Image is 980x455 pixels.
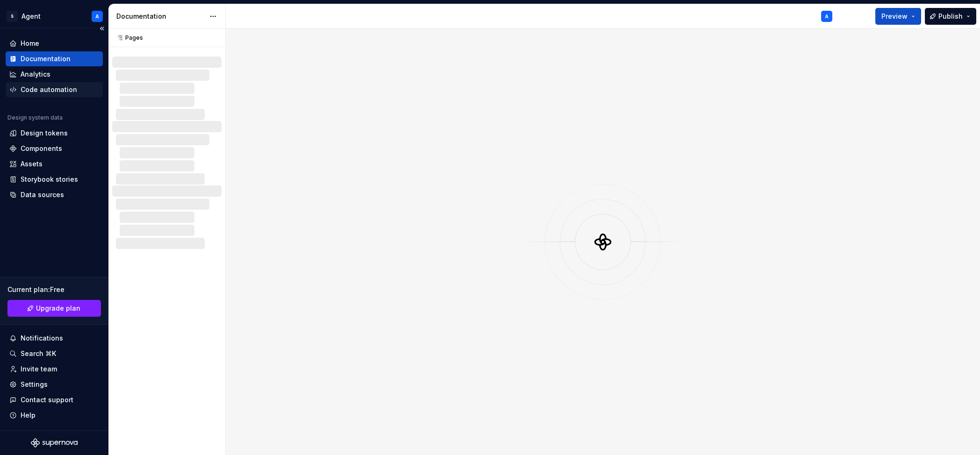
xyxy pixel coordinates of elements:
[925,8,976,25] button: Publish
[21,349,56,358] div: Search ⌘K
[7,300,101,317] button: Upgrade plan
[21,159,43,169] div: Assets
[6,51,103,66] a: Documentation
[31,438,78,448] svg: Supernova Logo
[21,380,48,389] div: Settings
[6,362,103,377] a: Invite team
[112,34,143,42] div: Pages
[6,408,103,423] button: Help
[938,12,963,21] span: Publish
[7,285,101,294] div: Current plan : Free
[6,82,103,97] a: Code automation
[21,70,50,79] div: Analytics
[6,346,103,361] button: Search ⌘K
[6,141,103,156] a: Components
[21,54,71,64] div: Documentation
[21,39,39,48] div: Home
[875,8,921,25] button: Preview
[6,67,103,82] a: Analytics
[21,175,78,184] div: Storybook stories
[21,12,41,21] div: Agent
[21,395,73,405] div: Contact support
[6,126,103,141] a: Design tokens
[21,364,57,374] div: Invite team
[2,6,107,26] button: SAgentA
[95,13,99,20] div: A
[6,392,103,407] button: Contact support
[21,411,36,420] div: Help
[6,187,103,202] a: Data sources
[6,172,103,187] a: Storybook stories
[7,11,18,22] div: S
[21,85,77,94] div: Code automation
[36,304,80,313] span: Upgrade plan
[21,144,62,153] div: Components
[21,128,68,138] div: Design tokens
[6,156,103,171] a: Assets
[6,331,103,346] button: Notifications
[6,377,103,392] a: Settings
[95,22,108,35] button: Collapse sidebar
[116,12,205,21] div: Documentation
[6,36,103,51] a: Home
[21,334,63,343] div: Notifications
[7,114,63,121] div: Design system data
[21,190,64,199] div: Data sources
[825,13,829,20] div: A
[881,12,908,21] span: Preview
